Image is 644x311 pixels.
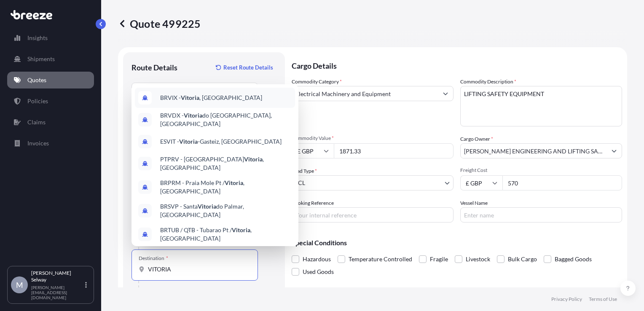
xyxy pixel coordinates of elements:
span: Hazardous [303,253,331,265]
span: BRTUB / QTB - Tubarao Pt / , [GEOGRAPHIC_DATA] [160,226,292,243]
b: Vitoria [198,203,216,210]
b: Vitoria [179,138,198,145]
label: Commodity Category [292,78,342,86]
span: Temperature Controlled [349,253,412,265]
p: Special Conditions [292,239,622,246]
b: Vitoria [184,112,202,119]
label: Commodity Description [460,78,516,86]
textarea: LIFTING SAFETY EQUIPMENT [460,86,622,126]
span: Commodity Value [292,135,453,142]
div: Show suggestions [131,84,298,246]
p: Route Details [131,62,177,72]
p: Cargo Details [292,52,622,78]
span: Bagged Goods [555,253,592,265]
p: Policies [27,97,48,105]
p: Claims [27,118,46,126]
input: Your internal reference [292,207,453,223]
button: Show suggestions [606,143,622,158]
input: Enter name [460,207,622,223]
span: ESVIT - -Gasteiz, [GEOGRAPHIC_DATA] [160,137,282,146]
p: [PERSON_NAME] Selway [31,270,83,283]
b: Vitoria [225,179,243,186]
input: Type amount [334,143,453,158]
p: Privacy Policy [551,296,582,303]
p: [PERSON_NAME][EMAIL_ADDRESS][DOMAIN_NAME] [31,285,83,300]
p: Quotes [27,76,46,84]
p: Quote 499225 [118,17,201,30]
input: Destination [148,265,247,273]
span: BRSVP - Santa do Palmar, [GEOGRAPHIC_DATA] [160,202,292,219]
span: Used Goods [303,265,334,278]
p: Reset Route Details [223,63,273,72]
b: Vitoria [244,155,263,163]
input: Enter amount [502,175,622,190]
span: M [16,281,23,289]
span: Livestock [466,253,490,265]
div: Destination [139,255,168,262]
label: Booking Reference [292,199,334,207]
span: BRVDX - do [GEOGRAPHIC_DATA], [GEOGRAPHIC_DATA] [160,111,292,128]
input: Full name [461,143,606,158]
label: Vessel Name [460,199,488,207]
label: Cargo Owner [460,135,493,143]
b: Vitoria [232,226,250,233]
b: Vitoria [181,94,199,101]
span: Bulk Cargo [508,253,537,265]
span: Fragile [430,253,448,265]
span: BRPRM - Praia Mole Pt / , [GEOGRAPHIC_DATA] [160,179,292,196]
span: LCL [295,179,305,187]
p: Shipments [27,55,55,63]
span: BRVIX - , [GEOGRAPHIC_DATA] [160,94,262,102]
button: Show suggestions [438,86,453,101]
p: Invoices [27,139,49,147]
input: Select a commodity type [292,86,438,101]
span: Load Type [292,167,317,175]
p: Insights [27,34,48,42]
p: Terms of Use [589,296,617,303]
span: PTPRV - [GEOGRAPHIC_DATA] , [GEOGRAPHIC_DATA] [160,155,292,172]
span: Freight Cost [460,167,622,174]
